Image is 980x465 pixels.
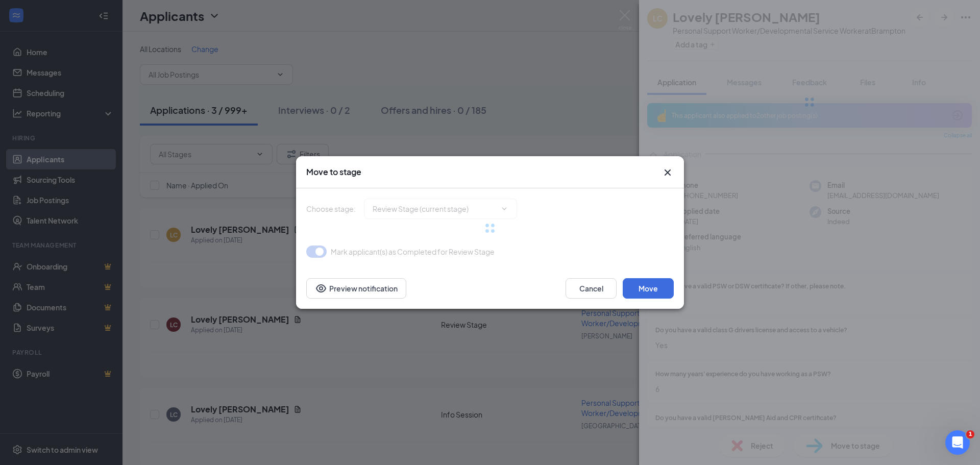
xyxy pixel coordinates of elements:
[306,278,406,299] button: Preview notificationEye
[945,430,970,455] iframe: Intercom live chat
[661,166,674,179] button: Close
[566,278,617,299] button: Cancel
[306,166,361,178] h3: Move to stage
[315,282,327,295] svg: Eye
[623,278,674,299] button: Move
[661,166,674,179] svg: Cross
[966,430,974,438] span: 1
